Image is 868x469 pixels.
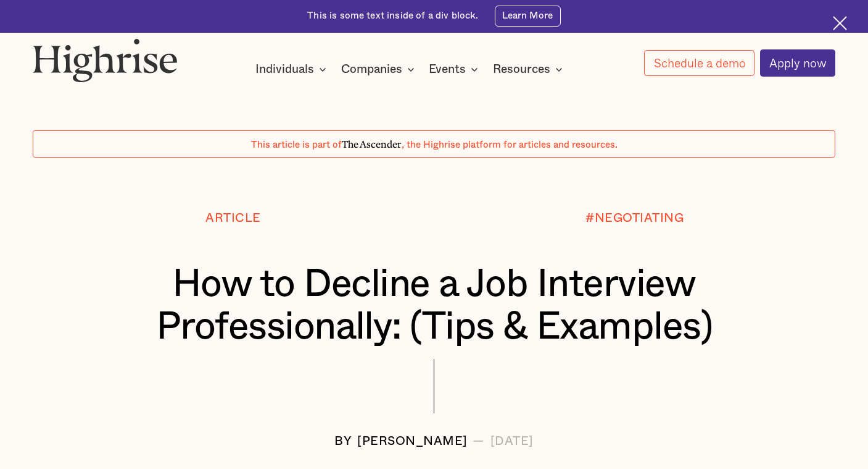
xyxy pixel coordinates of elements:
span: This article is part of [251,140,342,150]
div: [PERSON_NAME] [357,435,468,449]
div: Resources [493,62,566,77]
div: Events [429,62,466,77]
div: BY [334,435,352,449]
a: Apply now [760,49,836,76]
div: Resources [493,62,550,77]
div: Companies [341,62,418,77]
div: — [473,435,485,449]
div: Events [429,62,482,77]
img: Cross icon [833,16,847,30]
div: #NEGOTIATING [585,212,684,226]
span: The Ascender [342,137,402,148]
div: Individuals [255,62,330,77]
a: Schedule a demo [644,50,754,77]
div: This is some text inside of a div block. [307,10,478,23]
div: Article [205,212,261,226]
span: , the Highrise platform for articles and resources. [402,140,618,150]
a: Learn More [495,6,561,27]
div: [DATE] [490,435,534,449]
div: Individuals [255,62,314,77]
div: Companies [341,62,402,77]
h1: How to Decline a Job Interview Professionally: (Tips & Examples) [66,263,802,349]
img: Highrise logo [33,38,178,82]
